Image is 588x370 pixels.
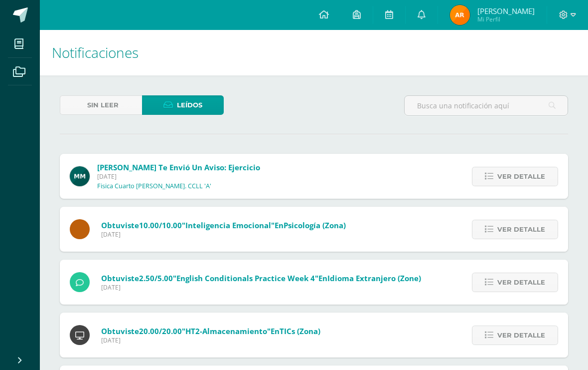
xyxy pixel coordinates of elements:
a: Leídos [142,95,224,115]
span: [DATE] [101,336,320,345]
span: "Inteligencia emocional" [182,220,275,230]
span: Psicología (Zona) [284,220,346,230]
span: Ver detalle [497,273,545,292]
img: a1875aa98dff758ad0cfad5761edd9d8.png [450,5,470,25]
span: Obtuviste en [101,326,320,336]
span: [DATE] [97,172,260,181]
span: "English Conditionals Practice week 4" [173,273,318,283]
span: [PERSON_NAME] [477,6,535,16]
span: 2.50/5.00 [139,273,173,283]
span: Ver detalle [497,326,545,345]
span: Obtuviste en [101,273,421,283]
span: 10.00/10.00 [139,220,182,230]
span: Leídos [177,96,202,114]
span: Notificaciones [52,43,139,62]
span: Ver detalle [497,167,545,186]
input: Busca una notificación aquí [405,96,568,115]
span: [PERSON_NAME] te envió un aviso: Ejercicio [97,162,260,172]
span: Sin leer [87,96,119,114]
span: 20.00/20.00 [139,326,182,336]
span: [DATE] [101,283,421,292]
span: TICs (Zona) [280,326,320,336]
a: Sin leer [60,95,142,115]
img: ea0e1a9c59ed4b58333b589e14889882.png [70,166,90,186]
span: Ver detalle [497,220,545,239]
span: "HT2-Almacenamiento" [182,326,271,336]
span: Idioma Extranjero (Zone) [327,273,421,283]
span: Mi Perfil [477,15,535,23]
span: [DATE] [101,230,346,239]
span: Obtuviste en [101,220,346,230]
p: Fisica Cuarto [PERSON_NAME]. CCLL 'A' [97,182,211,190]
